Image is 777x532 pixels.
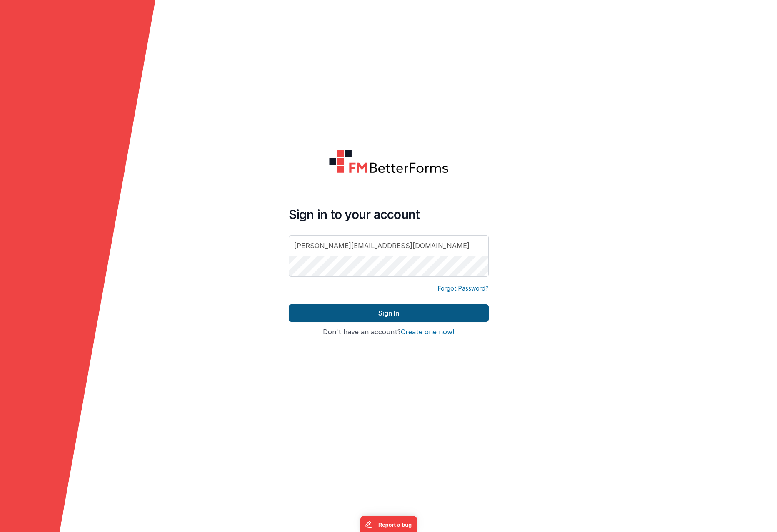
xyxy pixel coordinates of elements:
[289,235,489,256] input: Email Address
[438,284,489,293] a: Forgot Password?
[289,207,489,222] h4: Sign in to your account
[289,328,489,336] h4: Don't have an account?
[401,328,454,336] button: Create one now!
[289,304,489,322] button: Sign In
